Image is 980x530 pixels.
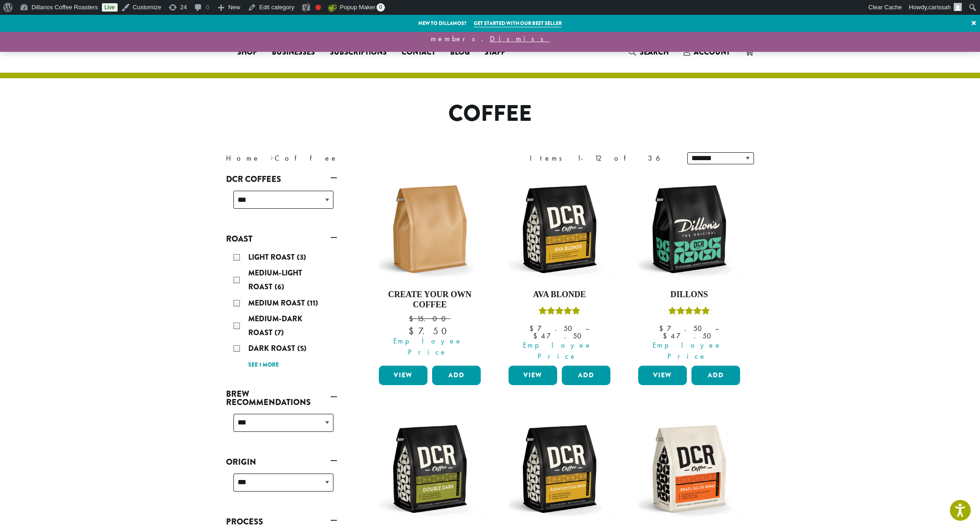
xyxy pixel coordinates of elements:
[377,3,385,12] span: 0
[248,252,297,262] span: Light Roast
[490,34,550,44] a: Dismiss
[484,47,505,58] span: Staff
[503,340,613,362] span: Employee Price
[248,268,302,292] span: Medium-Light Roast
[533,331,586,341] bdi: 47.50
[509,366,557,385] a: View
[506,416,613,522] img: DCR-12oz-Elevation-Cold-Brew-Stock-scaled.png
[506,176,613,362] a: Ava BlondeRated 5.00 out of 5 Employee Price
[409,314,417,324] span: $
[636,290,742,300] h4: Dillons
[226,410,337,443] div: Brew Recommendations
[638,366,687,385] a: View
[477,45,513,60] a: Staff
[402,47,435,58] span: Contact
[315,5,321,10] div: Needs improvement
[450,47,470,58] span: Blog
[530,153,673,164] div: Items 1-12 of 36
[967,15,980,31] a: ×
[248,361,279,370] a: See 1 more
[226,171,337,187] a: DCR Coffees
[408,325,451,337] bdi: 7.50
[408,325,418,337] span: $
[640,47,669,57] span: Search
[373,336,483,358] span: Employee Price
[248,343,297,354] span: Dark Roast
[226,386,337,410] a: Brew Recommendations
[226,187,337,220] div: DCR Coffees
[539,306,580,319] div: Rated 5.00 out of 5
[237,47,257,58] span: Shop
[275,281,284,292] span: (6)
[668,306,710,319] div: Rated 5.00 out of 5
[659,324,706,333] bdi: 7.50
[272,47,315,58] span: Businesses
[529,324,577,333] bdi: 7.50
[226,454,337,470] a: Origin
[219,100,761,127] h1: Coffee
[663,331,716,341] bdi: 47.50
[715,324,719,333] span: –
[929,4,951,11] span: carissah
[248,298,307,308] span: Medium Roast
[226,153,260,163] a: Home
[297,252,306,262] span: (3)
[432,366,481,385] button: Add
[270,150,273,164] span: ›
[297,343,307,354] span: (5)
[377,176,483,282] img: 12oz-Label-Free-Bag-KRAFT-e1707417954251.png
[226,153,476,164] nav: Breadcrumb
[226,470,337,503] div: Origin
[307,298,318,308] span: (11)
[102,3,118,12] a: Live
[379,366,427,385] a: View
[506,176,613,282] img: DCR-12oz-Ava-Blonde-Stock-scaled.png
[377,416,483,522] img: DCR-12oz-Double-Dark-Stock-scaled.png
[533,331,541,341] span: $
[585,324,589,333] span: –
[663,331,671,341] span: $
[226,514,337,530] a: Process
[636,176,742,362] a: DillonsRated 5.00 out of 5 Employee Price
[694,47,730,57] span: Account
[636,416,742,522] img: DCR-12oz-Brazil-Sul-De-Minas-Stock-scaled.png
[529,324,537,333] span: $
[377,176,483,362] a: Create Your Own Coffee $15.00 Employee Price
[474,19,562,27] a: Get started with our best seller
[636,176,742,282] img: DCR-12oz-Dillons-Stock-scaled.png
[659,324,667,333] span: $
[226,231,337,247] a: Roast
[691,366,740,385] button: Add
[506,290,613,300] h4: Ava Blonde
[330,47,387,58] span: Subscriptions
[226,247,337,375] div: Roast
[562,366,610,385] button: Add
[632,340,742,362] span: Employee Price
[275,327,284,338] span: (7)
[377,290,483,310] h4: Create Your Own Coffee
[248,313,302,338] span: Medium-Dark Roast
[230,45,264,60] a: Shop
[409,314,450,324] bdi: 15.00
[621,44,676,60] a: Search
